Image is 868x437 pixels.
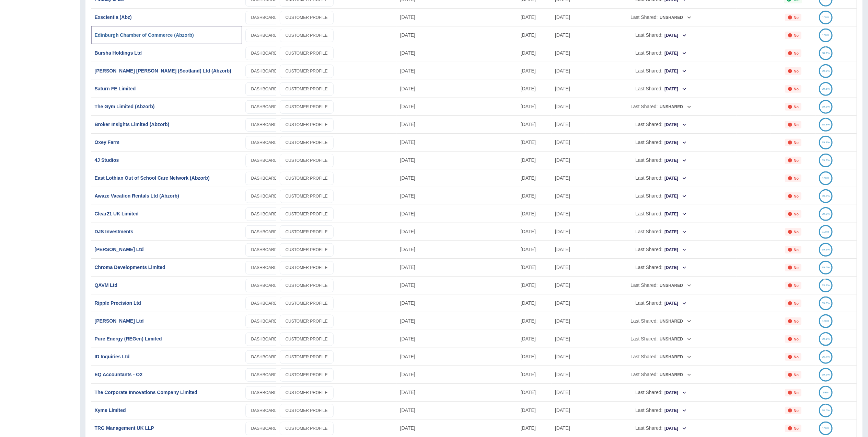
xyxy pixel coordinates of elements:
[822,177,829,180] text: 100%
[794,194,799,198] p: No
[245,333,283,346] a: DASHBOARD
[280,279,334,292] a: CUSTOMER PROFILE
[517,366,552,383] div: 31 Aug 2025
[589,223,733,240] div: Last Shared:
[822,16,829,19] text: 100%
[552,401,586,419] div: 17 Sep 2024
[397,294,517,312] div: 03 Sep 2025
[280,29,334,42] a: CUSTOMER PROFILE
[822,302,830,305] text: 99.8%
[794,301,799,305] p: No
[280,172,334,185] a: CUSTOMER PROFILE
[589,348,733,366] div: Last Shared:
[785,264,802,271] div: Not all required reports for this customer were uploaded for the latest usage month.
[280,136,334,149] a: CUSTOMER PROFILE
[397,115,517,133] div: 03 Sep 2025
[95,32,194,38] a: Edinburgh Chamber of Commerce (Abzorb)
[794,51,799,55] p: No
[785,246,802,254] div: Not all required reports for this customer were uploaded for the latest usage month.
[552,330,586,348] div: 18 Dec 2024
[95,193,179,199] a: Awaze Vacation Rentals Ltd (Abzorb)
[822,373,830,376] text: 99.5%
[397,348,517,366] div: 03 Sep 2025
[589,80,733,98] div: Last Shared:
[552,80,586,98] div: 17 Oct 2023
[552,205,586,223] div: 25 Jun 2024
[785,228,802,236] div: Not all required reports for this customer were uploaded for the latest usage month.
[397,383,517,401] div: 02 Sep 2025
[552,348,586,366] div: 08 Apr 2025
[95,425,154,431] a: TRG Management UK LLP
[95,336,162,341] a: Pure Energy (REGen) Limited
[517,205,552,223] div: 31 Aug 2025
[659,334,692,345] button: Unshared
[785,85,802,93] div: Not all required reports for this customer were uploaded for the latest usage month.
[589,44,733,62] div: Last Shared:
[664,423,687,434] button: [DATE]
[397,151,517,169] div: 03 Sep 2025
[517,62,552,80] div: 31 Aug 2025
[517,8,552,26] div: 31 Aug 2025
[397,276,517,294] div: 03 Sep 2025
[822,427,829,430] text: 100%
[245,154,283,167] a: DASHBOARD
[785,157,802,164] div: Not all required reports for this customer were uploaded for the latest usage month.
[659,370,692,380] button: Unshared
[552,26,586,44] div: 26 Apr 2024
[785,371,802,379] div: Not all required reports for this customer were uploaded for the latest usage month.
[245,368,283,382] a: DASHBOARD
[794,33,799,37] p: No
[794,283,799,288] p: No
[664,155,687,166] button: [DATE]
[517,348,552,366] div: 31 Aug 2025
[552,419,586,437] div: 19 Feb 2025
[664,405,687,416] button: [DATE]
[785,317,802,325] div: Not all required reports for this customer were uploaded for the latest usage month.
[589,98,733,115] div: Last Shared:
[822,123,830,126] text: 98.8%
[822,141,830,144] text: 99.3%
[552,62,586,80] div: 26 Apr 2024
[659,352,692,362] button: Unshared
[822,409,830,412] text: 98.5%
[95,372,143,377] a: EQ Accountants - O2
[785,335,802,343] div: Not all required reports for this customer were uploaded for the latest usage month.
[397,401,517,419] div: 02 Sep 2025
[822,284,830,287] text: 93.8%
[822,105,830,108] text: 99.5%
[280,350,334,364] a: CUSTOMER PROFILE
[245,404,283,417] a: DASHBOARD
[397,187,517,205] div: 03 Sep 2025
[517,223,552,240] div: 31 Aug 2025
[552,98,586,115] div: 26 Apr 2024
[785,192,802,200] div: Not all required reports for this customer were uploaded for the latest usage month.
[397,258,517,276] div: 03 Sep 2025
[785,49,802,57] div: Not all required reports for this customer were uploaded for the latest usage month.
[397,44,517,62] div: 03 Sep 2025
[397,8,517,26] div: 03 Sep 2025
[95,354,130,359] a: ID Inquiries Ltd
[589,259,733,276] div: Last Shared:
[517,276,552,294] div: 31 Aug 2025
[664,84,687,94] button: [DATE]
[822,355,830,358] text: 96.7%
[794,266,799,270] p: No
[552,169,586,187] div: 26 Apr 2024
[245,11,283,24] a: DASHBOARD
[785,139,802,146] div: Not all required reports for this customer were uploaded for the latest usage month.
[794,123,799,127] p: No
[664,209,687,220] button: [DATE]
[517,240,552,258] div: 31 Aug 2025
[794,355,799,359] p: No
[785,389,802,396] div: Not all required reports for this customer were uploaded for the latest usage month.
[95,139,119,145] a: Oxey Farm
[280,100,334,114] a: CUSTOMER PROFILE
[589,419,733,437] div: Last Shared:
[280,368,334,382] a: CUSTOMER PROFILE
[95,86,136,91] a: Saturn FE Limited
[95,14,132,20] a: Exscientia (Abz)
[794,212,799,216] p: No
[552,240,586,258] div: 26 Apr 2024
[280,47,334,60] a: CUSTOMER PROFILE
[589,62,733,80] div: Last Shared:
